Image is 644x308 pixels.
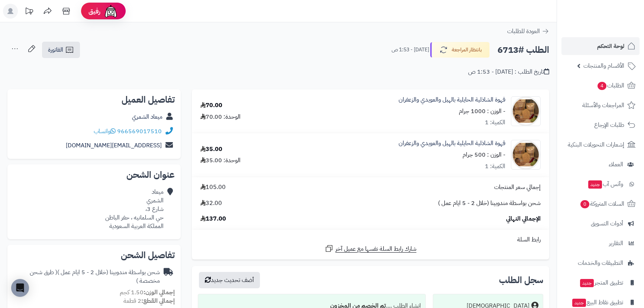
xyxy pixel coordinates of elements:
[561,254,640,272] a: التطبيقات والخدمات
[511,96,540,126] img: 1704009880-WhatsApp%20Image%202023-12-31%20at%209.42.12%20AM%20(1)-90x90.jpeg
[144,288,175,297] strong: إجمالي الوزن:
[13,95,175,104] h2: تفاصيل العميل
[609,159,623,170] span: العملاء
[580,199,624,209] span: السلات المتروكة
[561,155,640,173] a: العملاء
[561,136,640,154] a: إشعارات التحويلات البنكية
[561,274,640,292] a: تطبيق المتجرجديد
[499,276,543,285] h3: سجل الطلب
[430,42,490,58] button: بانتظار المراجعة
[20,4,38,20] a: تحديثات المنصة
[11,279,29,297] div: Open Intercom Messenger
[200,183,226,192] span: 105.00
[120,288,175,297] small: 1.50 كجم
[597,80,624,91] span: الطلبات
[579,277,623,288] span: تطبيق المتجر
[587,179,623,189] span: وآتس آب
[13,251,175,260] h2: تفاصيل الشحن
[30,268,160,285] span: ( طرق شحن مخصصة )
[335,245,416,253] span: شارك رابط السلة نفسها مع عميل آخر
[42,42,80,58] a: الفاتورة
[580,279,594,287] span: جديد
[561,77,640,94] a: الطلبات4
[200,101,222,110] div: 70.00
[597,41,624,51] span: لوحة التحكم
[117,127,162,136] a: 966569017510
[392,46,429,54] small: [DATE] - 1:53 ص
[66,141,162,150] a: [EMAIL_ADDRESS][DOMAIN_NAME]
[561,195,640,213] a: السلات المتروكة0
[200,215,226,223] span: 137.00
[325,244,416,253] a: شارك رابط السلة نفسها مع عميل آخر
[103,4,118,19] img: ai-face.png
[561,175,640,193] a: وآتس آبجديد
[583,61,624,71] span: الأقسام والمنتجات
[507,27,540,36] span: العودة للطلبات
[511,140,540,170] img: 1704009880-WhatsApp%20Image%202023-12-31%20at%209.42.12%20AM%20(1)-90x90.jpeg
[561,234,640,252] a: التقارير
[572,299,586,307] span: جديد
[200,156,241,165] div: الوحدة: 35.00
[561,96,640,114] a: المراجعات والأسئلة
[494,183,541,192] span: إجمالي سعر المنتجات
[578,258,623,268] span: التطبيقات والخدمات
[506,215,541,223] span: الإجمالي النهائي
[571,297,623,308] span: تطبيق نقاط البيع
[609,238,623,248] span: التقارير
[507,27,549,36] a: العودة للطلبات
[399,139,505,148] a: قهوة الشاذلية الحايلية بالهيل والعويدي والزعفران
[94,127,116,136] a: واتساب
[561,37,640,55] a: لوحة التحكم
[598,82,606,90] span: 4
[498,42,549,58] h2: الطلب #6713
[594,120,624,130] span: طلبات الإرجاع
[463,150,505,159] small: - الوزن : 500 جرام
[588,180,602,189] span: جديد
[200,113,241,121] div: الوحدة: 70.00
[48,45,63,54] span: الفاتورة
[123,296,175,305] small: 2 قطعة
[105,188,164,230] div: ميعاد الشمري شارع 3، حي السلمانيه ، حفر الباطن المملكة العربية السعودية
[459,107,505,116] small: - الوزن : 1000 جرام
[195,235,546,244] div: رابط السلة
[199,272,260,288] button: أضف تحديث جديد
[561,215,640,232] a: أدوات التسويق
[580,200,589,208] span: 0
[88,7,100,16] span: رفيق
[132,112,162,121] a: ميعاد الشمري
[200,199,222,208] span: 32.00
[468,68,549,76] div: تاريخ الطلب : [DATE] - 1:53 ص
[582,100,624,110] span: المراجعات والأسئلة
[561,116,640,134] a: طلبات الإرجاع
[485,118,505,127] div: الكمية: 1
[13,268,160,285] div: شحن بواسطة مندوبينا (خلال 2 - 5 ايام عمل )
[485,162,505,171] div: الكمية: 1
[141,296,175,305] strong: إجمالي القطع:
[591,218,623,229] span: أدوات التسويق
[568,139,624,150] span: إشعارات التحويلات البنكية
[438,199,541,208] span: شحن بواسطة مندوبينا (خلال 2 - 5 ايام عمل )
[13,170,175,179] h2: عنوان الشحن
[200,145,222,154] div: 35.00
[399,96,505,104] a: قهوة الشاذلية الحايلية بالهيل والعويدي والزعفران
